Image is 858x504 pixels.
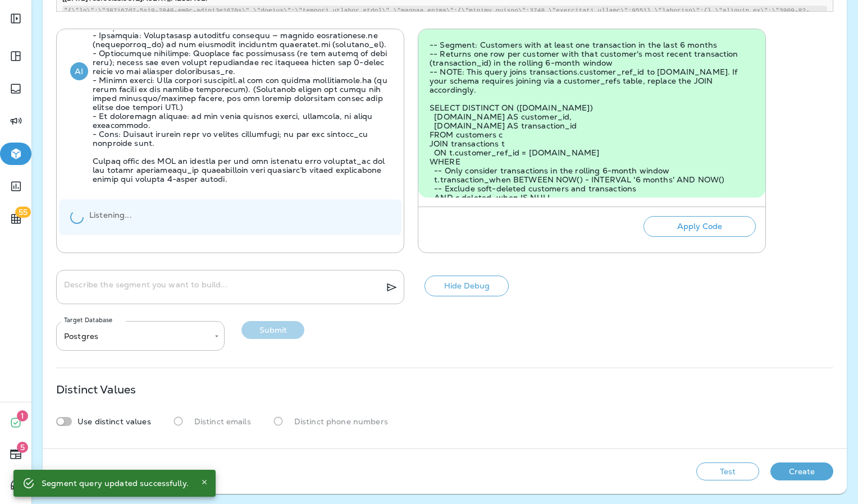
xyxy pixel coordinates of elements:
[56,321,225,351] div: Postgres
[696,462,759,480] button: Test
[15,207,31,218] span: 55
[430,40,754,238] p: -- Segment: Customers with at least one transaction in the last 6 months -- Returns one row per c...
[294,417,388,426] p: Distinct phone numbers
[17,410,28,421] span: 1
[425,276,509,296] button: Hide Debug
[194,417,251,426] p: Distinct emails
[42,473,189,493] div: Segment query updated successfully.
[643,216,756,237] button: Apply Code
[89,210,132,219] span: Listening...
[62,6,827,88] pre: "{\"lo\":\"387i67d7-5si9-2849-am0c-adipi3e1670s\",\"doeius\":\"tempori_utlabor_etdol\",\"magnaa_e...
[770,462,833,480] button: Create
[198,475,211,489] button: Close
[17,442,28,453] span: 5
[56,385,136,394] p: Distinct Values
[64,316,112,324] label: Target Database
[77,417,151,426] p: Use distinct values
[70,62,88,80] div: AI Response
[241,321,304,339] button: Submit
